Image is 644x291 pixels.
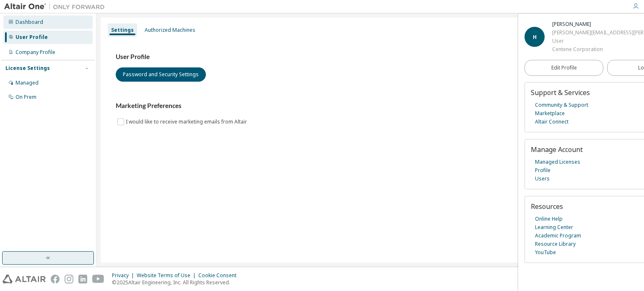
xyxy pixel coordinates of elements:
[535,158,580,166] a: Managed Licenses
[92,275,104,283] img: youtube.svg
[126,117,249,127] label: I would like to receive marketing emails from Altair
[525,60,603,76] a: Edit Profile
[535,166,551,175] a: Profile
[51,275,60,283] img: facebook.svg
[65,275,73,283] img: instagram.svg
[531,202,563,211] span: Resources
[535,101,588,109] a: Community & Support
[16,19,43,26] div: Dashboard
[112,272,137,279] div: Privacy
[116,102,625,110] h3: Marketing Preferences
[535,118,569,126] a: Altair Connect
[533,33,537,41] span: H
[535,248,556,257] a: YouTube
[16,34,48,41] div: User Profile
[16,94,36,100] div: On Prem
[535,215,563,223] a: Online Help
[535,175,550,183] a: Users
[4,3,109,11] img: Altair One
[112,279,241,286] p: © 2025 Altair Engineering, Inc. All Rights Reserved.
[535,109,565,118] a: Marketplace
[16,80,39,86] div: Managed
[78,275,87,283] img: linkedin.svg
[551,64,577,71] span: Edit Profile
[535,240,576,248] a: Resource Library
[116,67,206,82] button: Password and Security Settings
[535,232,581,240] a: Academic Program
[198,272,241,279] div: Cookie Consent
[145,27,195,33] div: Authorized Machines
[3,275,46,283] img: altair_logo.svg
[137,272,198,279] div: Website Terms of Use
[531,145,583,154] span: Manage Account
[116,53,625,61] h3: User Profile
[535,223,573,232] a: Learning Center
[111,27,134,33] div: Settings
[16,49,55,56] div: Company Profile
[531,88,590,97] span: Support & Services
[5,65,50,72] div: License Settings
